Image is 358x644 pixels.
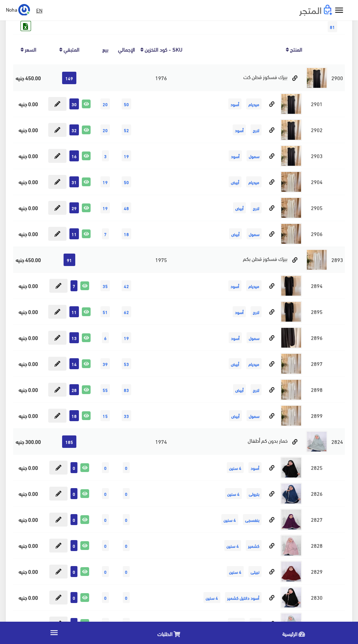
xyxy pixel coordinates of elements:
img: byzk-fskoz-ktn-kt.jpg [280,145,302,167]
a: المتبقي [64,44,79,54]
td: 2895 [304,299,330,325]
td: 2894 [304,273,330,299]
span: 0 [102,592,109,603]
img: khmar-bdon-km-atfal.jpg [280,613,302,634]
td: 1974 [137,428,185,454]
td: 2901 [304,91,330,117]
a: ... Noha [6,4,30,15]
th: اﻹجمالي [115,34,137,64]
td: 0.00 جنيه [13,506,44,532]
a: السعر [25,44,36,54]
span: سمول [247,228,262,239]
td: 2826 [304,480,330,506]
span: 0 [123,514,130,525]
td: 1975 [137,247,185,273]
img: byzk-fskoz-ktn-kt.jpg [306,67,328,89]
td: 2902 [304,117,330,143]
span: 0 [71,566,77,577]
span: أسود [228,280,241,291]
td: 2904 [304,169,330,195]
img: khmar-bdon-km-atfal.jpg [280,457,302,479]
td: 2828 [304,532,330,558]
td: 2831 [304,610,330,636]
span: 0 [71,514,77,525]
td: 0.00 جنيه [13,532,44,558]
span: ميديام [246,358,262,369]
span: 53 [122,358,131,369]
td: 0.00 جنيه [13,221,44,247]
span: 19 [100,202,110,213]
span: 35 [100,280,110,291]
span: 14 [69,358,79,369]
a: SKU - كود التخزين [145,44,182,54]
span: أبيض [229,410,242,421]
span: 4 سنين [224,540,241,551]
span: أبيض [229,358,241,369]
span: 4 سنين [228,618,245,629]
span: 149 [62,72,76,84]
span: 51 [100,306,110,317]
span: 4 سنين [227,462,244,473]
span: لارج [251,306,262,317]
i:  [334,5,344,16]
td: 0.00 جنيه [13,169,44,195]
span: سمول [247,150,262,161]
td: 2899 [304,402,330,428]
iframe: Drift Widget Chat Controller [9,594,37,622]
span: 20 [100,124,110,135]
span: 0 [102,618,109,629]
span: 0 [102,514,109,525]
span: بنفسجى [243,514,262,525]
td: بيزك فسكوز قطن بكم [186,247,304,273]
td: 2906 [304,221,330,247]
span: 50 [122,98,131,109]
span: أسود دانتيل كشمير [225,592,262,603]
span: 42 [122,280,131,291]
span: 0 [123,462,130,473]
td: 0.00 جنيه [13,325,44,351]
span: نبيتى [248,566,262,577]
span: 50 [122,176,131,187]
span: 32 [69,124,79,135]
img: khmar-bdon-km-atfal.jpg [280,561,302,583]
span: 81 [328,21,337,32]
span: 15 [100,410,110,421]
span: 0 [102,462,109,473]
span: أسود [228,98,241,109]
span: ميديام [246,176,262,187]
td: بيزك فسكوز قطن كت [186,65,304,91]
img: byzk-fskoz-ktn-kt.jpg [280,119,302,141]
span: الطلبات [157,629,172,638]
span: 4 سنين [225,488,242,499]
td: 2897 [304,351,330,377]
span: 4 سنين [203,592,220,603]
img: byzk-fskoz-ktn-bkm.jpg [280,353,302,375]
span: أبيض [233,384,246,395]
img: byzk-fskoz-ktn-bkm.jpg [280,301,302,323]
td: 0.00 جنيه [13,91,44,117]
img: . [299,5,332,16]
td: 0.00 جنيه [13,402,44,428]
span: 19 [122,332,131,343]
span: الرئيسية [282,629,297,638]
span: أسود [248,462,262,473]
span: 55 [100,384,110,395]
td: 0.00 جنيه [13,454,44,480]
td: 2905 [304,195,330,221]
span: 0 [71,540,77,551]
span: أسود [229,150,242,161]
span: 20 [100,98,110,109]
span: 4 سنين [227,566,244,577]
td: 0.00 جنيه [13,299,44,325]
span: 91 [64,254,75,266]
span: بترولى [247,488,262,499]
img: khmar-bdon-km-atfal.jpg [280,535,302,557]
span: أسود [229,332,242,343]
span: سمول [247,410,262,421]
span: سمول [247,332,262,343]
span: 4 سنين [221,514,238,525]
span: 52 [122,124,131,135]
i:  [49,628,59,637]
span: 48 [122,202,131,213]
span: 0 [123,618,130,629]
